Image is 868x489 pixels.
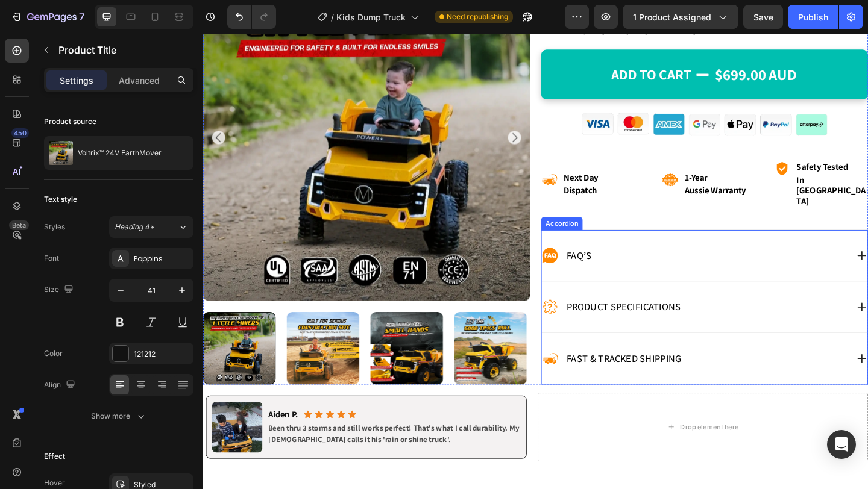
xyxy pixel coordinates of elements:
p: Voltrix™ 24V EarthMover [78,149,162,157]
button: 1 product assigned [623,5,738,29]
div: Drop element here [519,423,583,432]
button: Carousel Next Arrow [332,105,346,120]
strong: Aiden P. [71,407,103,420]
div: Accordion [370,201,410,211]
span: Kids Dump Truck [336,11,406,23]
div: Font [44,253,59,264]
div: 450 [11,128,29,138]
strong: next day [392,150,430,163]
button: Publish [788,5,838,29]
p: Settings [60,74,93,87]
div: Add to cart [444,36,531,52]
button: Heading 4* [109,216,193,238]
span: Save [753,12,773,22]
div: Open Intercom Messenger [827,430,856,459]
div: Effect [44,451,65,462]
p: 7 [79,10,84,24]
button: 7 [5,5,90,29]
p: Product Specifications [395,289,520,305]
img: product feature img [49,141,73,165]
div: Text style [44,194,77,205]
div: Product source [44,116,96,127]
span: / [331,11,334,23]
span: Heading 4* [115,222,154,232]
div: Undo/Redo [227,5,276,29]
span: Need republishing [447,11,508,22]
p: Product Title [58,43,189,57]
div: Styles [44,222,65,232]
strong: in [GEOGRAPHIC_DATA] [646,152,721,188]
div: Publish [798,11,828,23]
img: gempages_492219557428069498-533e6312-bf5d-4e69-96fe-400c7339456e.webp [410,83,681,113]
p: aussie warranty [524,164,591,176]
div: Beta [9,220,29,230]
p: Fast & Tracked shipping [395,345,520,361]
div: Poppins [134,254,190,264]
p: FAQ’s [395,233,423,249]
button: Save [743,5,783,29]
strong: safety tested [646,138,702,151]
iframe: Design area [203,34,868,489]
div: Align [44,377,78,393]
div: Hover [44,478,65,488]
p: Advanced [119,74,160,87]
strong: dispatch [392,164,429,176]
div: Color [44,348,63,359]
button: Add to cart [368,17,723,71]
div: 121212 [134,349,190,360]
div: Show more [91,410,147,422]
p: 1-year [524,151,591,162]
div: Size [44,282,76,298]
span: 1 product assigned [633,11,711,23]
div: $699.00 AUD [556,35,647,53]
button: Show more [44,405,193,427]
p: Been thru 3 storms and still works perfect! That's what I call durability. My [DEMOGRAPHIC_DATA] ... [71,422,344,447]
img: gempages_492219557428069498-ff5f79de-b850-4d04-a832-c1d003bb184d.webp [10,400,64,455]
